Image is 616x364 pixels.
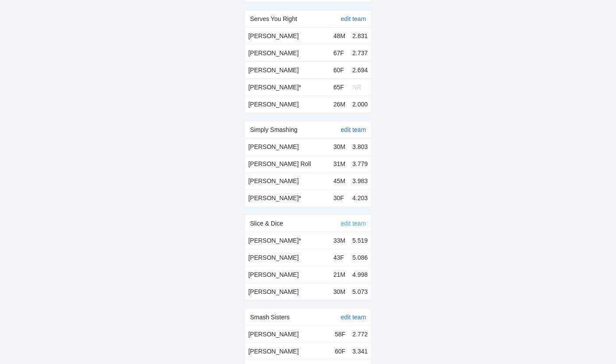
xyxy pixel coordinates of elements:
[352,101,368,108] span: 2.000
[245,44,330,61] td: [PERSON_NAME]
[250,215,341,232] div: Slice & Dice
[341,220,366,227] a: edit team
[330,249,349,266] td: 43F
[331,326,349,343] td: 58F
[330,266,349,283] td: 21M
[245,343,332,360] td: [PERSON_NAME]
[341,126,366,133] a: edit team
[352,194,368,201] span: 4.203
[330,28,349,45] td: 48M
[250,309,341,325] div: Smash Sisters
[245,138,330,155] td: [PERSON_NAME]
[341,314,366,321] a: edit team
[330,232,349,249] td: 33M
[330,138,349,155] td: 30M
[330,155,349,172] td: 31M
[330,78,349,95] td: 65F
[330,283,349,300] td: 30M
[352,67,368,74] span: 2.694
[352,143,368,150] span: 3.803
[352,288,368,295] span: 5.073
[245,326,332,343] td: [PERSON_NAME]
[245,266,330,283] td: [PERSON_NAME]
[331,343,349,360] td: 60F
[245,189,330,206] td: [PERSON_NAME] *
[352,160,368,167] span: 3.779
[330,189,349,206] td: 30F
[245,249,330,266] td: [PERSON_NAME]
[245,232,330,249] td: [PERSON_NAME] *
[245,95,330,113] td: [PERSON_NAME]
[330,172,349,189] td: 45M
[352,84,361,91] span: NR
[352,237,368,244] span: 5.519
[341,15,366,22] a: edit team
[352,177,368,184] span: 3.983
[245,61,330,78] td: [PERSON_NAME]
[352,49,368,57] span: 2.737
[330,95,349,113] td: 26M
[245,172,330,189] td: [PERSON_NAME]
[250,121,341,138] div: Simply Smashing
[245,78,330,95] td: [PERSON_NAME] *
[352,32,368,39] span: 2.831
[330,61,349,78] td: 60F
[352,254,368,261] span: 5.086
[245,155,330,172] td: [PERSON_NAME] Roll
[330,44,349,61] td: 67F
[245,283,330,300] td: [PERSON_NAME]
[245,28,330,45] td: [PERSON_NAME]
[352,271,368,278] span: 4.998
[352,331,368,338] span: 2.772
[250,11,341,27] div: Serves You Right
[352,348,368,355] span: 3.341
